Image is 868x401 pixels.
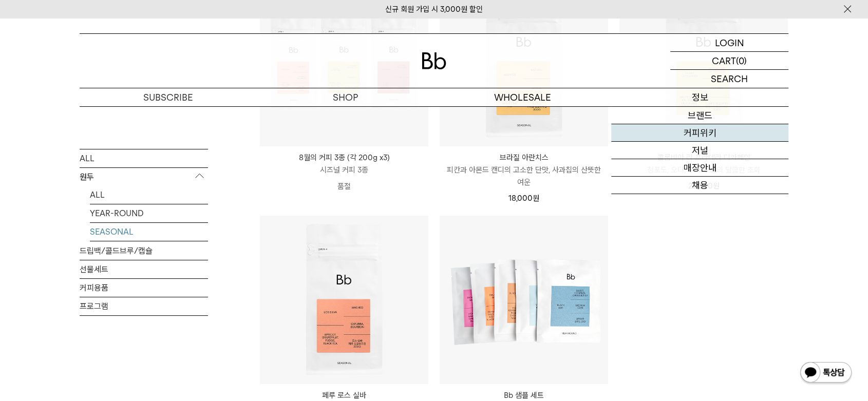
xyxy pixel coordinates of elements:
[80,242,208,260] a: 드립백/콜드브루/캡슐
[434,88,611,106] p: WHOLESALE
[260,151,428,176] a: 8월의 커피 3종 (각 200g x3) 시즈널 커피 3종
[80,88,257,106] a: SUBSCRIBE
[80,260,208,278] a: 선물세트
[611,159,788,177] a: 매장안내
[736,52,747,69] p: (0)
[90,204,208,222] a: YEAR-ROUND
[611,177,788,194] a: 채용
[80,149,208,167] a: ALL
[533,194,539,203] span: 원
[260,216,428,384] img: 페루 로스 실바
[440,151,608,188] a: 브라질 아란치스 피칸과 아몬드 캔디의 고소한 단맛, 사과칩의 산뜻한 여운
[611,142,788,159] a: 저널
[611,107,788,124] a: 브랜드
[799,361,853,386] img: 카카오톡 채널 1:1 채팅 버튼
[257,88,434,106] a: SHOP
[80,297,208,315] a: 프로그램
[440,164,608,188] p: 피칸과 아몬드 캔디의 고소한 단맛, 사과칩의 산뜻한 여운
[715,34,744,51] p: LOGIN
[260,164,428,176] p: 시즈널 커피 3종
[440,216,608,384] img: Bb 샘플 세트
[260,176,428,197] p: 품절
[611,124,788,142] a: 커피위키
[711,70,748,88] p: SEARCH
[260,151,428,164] p: 8월의 커피 3종 (각 200g x3)
[440,151,608,164] p: 브라질 아란치스
[670,34,788,52] a: LOGIN
[385,5,483,14] a: 신규 회원 가입 시 3,000원 할인
[670,52,788,70] a: CART (0)
[611,88,788,106] p: 정보
[422,52,446,69] img: 로고
[712,52,736,69] p: CART
[90,186,208,204] a: ALL
[90,223,208,241] a: SEASONAL
[80,168,208,186] p: 원두
[80,279,208,297] a: 커피용품
[508,194,539,203] span: 18,000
